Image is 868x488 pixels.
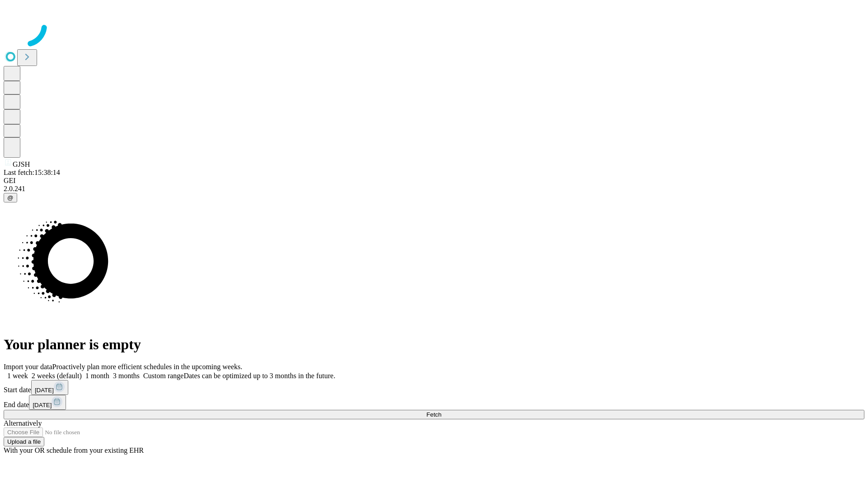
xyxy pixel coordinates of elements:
[4,380,864,395] div: Start date
[4,336,864,353] h1: Your planner is empty
[33,402,52,408] span: [DATE]
[7,194,14,201] span: @
[113,372,140,380] span: 3 months
[35,387,54,394] span: [DATE]
[4,410,864,419] button: Fetch
[4,419,42,427] span: Alternatively
[143,372,184,380] span: Custom range
[4,193,17,202] button: @
[31,380,68,395] button: [DATE]
[32,372,82,380] span: 2 weeks (default)
[4,437,44,446] button: Upload a file
[4,363,52,371] span: Import your data
[4,185,864,193] div: 2.0.241
[7,372,28,380] span: 1 week
[4,177,864,185] div: GEI
[4,446,144,454] span: With your OR schedule from your existing EHR
[29,395,66,410] button: [DATE]
[52,363,242,371] span: Proactively plan more efficient schedules in the upcoming weeks.
[426,411,441,418] span: Fetch
[184,372,335,380] span: Dates can be optimized up to 3 months in the future.
[13,160,30,168] span: GJSH
[4,169,60,176] span: Last fetch: 15:38:14
[85,372,109,380] span: 1 month
[4,395,864,410] div: End date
